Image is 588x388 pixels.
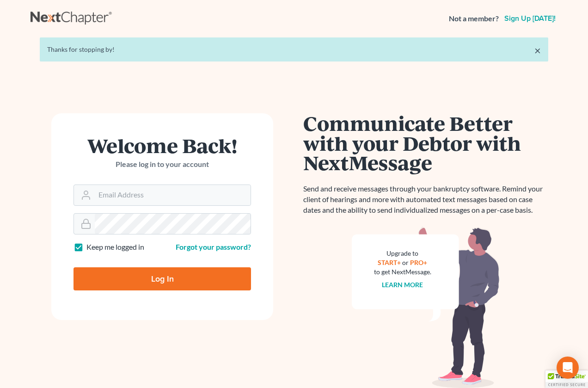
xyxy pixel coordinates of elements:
[73,135,251,155] h1: Welcome Back!
[403,259,409,266] span: or
[557,357,579,379] div: Open Intercom Messenger
[449,13,499,24] strong: Not a member?
[73,267,251,290] input: Log In
[545,370,588,388] div: TrustedSite Certified
[410,259,428,266] a: PRO+
[47,45,541,54] div: Thanks for stopping by!
[73,159,251,170] p: Please log in to your account
[534,45,541,56] a: ×
[374,249,431,258] div: Upgrade to
[86,242,144,253] label: Keep me logged in
[303,184,548,216] p: Send and receive messages through your bankruptcy software. Remind your client of hearings and mo...
[303,113,548,172] h1: Communicate Better with your Debtor with NextMessage
[176,242,251,251] a: Forgot your password?
[382,281,423,289] a: Learn more
[378,259,401,266] a: START+
[502,15,557,22] a: Sign up [DATE]!
[374,267,431,277] div: to get NextMessage.
[95,185,251,205] input: Email Address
